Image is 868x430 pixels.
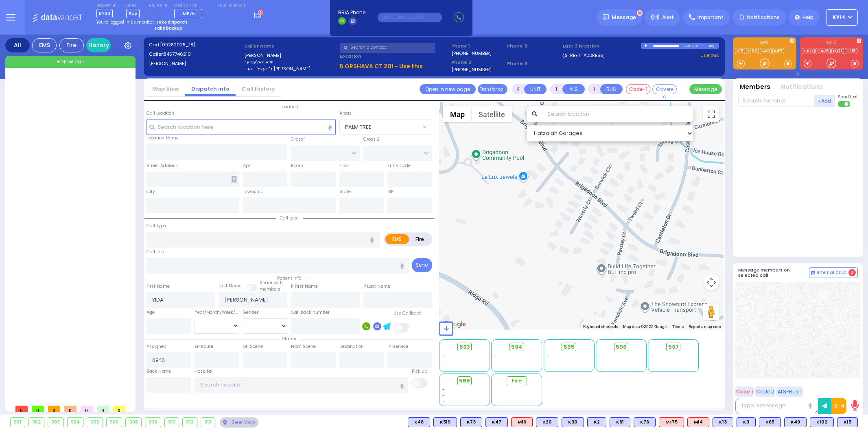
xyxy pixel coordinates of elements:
[165,418,179,427] div: 910
[683,41,691,50] div: 0:00
[802,48,815,54] a: KJFD
[442,359,445,365] span: -
[378,13,442,22] input: (000)000-00000
[800,40,863,46] label: KJFD
[291,343,316,350] label: From Scene
[409,234,431,244] label: Fire
[485,417,508,427] div: BLS
[845,48,857,54] a: FD18
[156,19,187,25] strong: Take dispatch
[243,189,263,195] label: Township
[15,406,28,412] span: 0
[831,398,846,414] button: 10-4
[563,52,605,59] a: [STREET_ADDRESS]
[339,119,432,135] span: PALM TREE
[149,51,242,58] label: Caller:
[59,38,84,52] div: Fire
[784,417,807,427] div: K49
[276,215,303,221] span: Call type
[244,43,337,50] label: Caller name
[837,417,858,427] div: K15
[441,319,468,330] a: Open this area in Google Maps (opens a new window)
[29,418,44,427] div: 902
[345,123,372,131] span: PALM TREE
[817,270,847,276] span: Internal Chat
[149,3,167,8] label: Night unit
[408,417,430,427] div: BLS
[32,38,57,52] div: EMS
[612,13,636,22] span: Message
[599,365,601,371] span: -
[737,417,756,427] div: K3
[451,66,492,72] label: [PHONE_NUMBER]
[810,417,834,427] div: K102
[81,406,93,412] span: 0
[733,40,796,46] label: EMS
[408,417,430,427] div: K48
[387,189,394,195] label: ZIP
[441,319,468,330] img: Google
[96,9,113,18] span: KY30
[472,106,512,122] button: Show satellite imagery
[149,60,242,67] label: [PERSON_NAME]
[146,119,336,135] input: Search location here
[659,417,684,427] div: ALS
[600,84,623,94] button: BUS
[433,417,457,427] div: K519
[146,223,166,229] label: Call Type
[146,85,185,93] a: Map View
[86,38,111,52] a: History
[802,14,813,21] span: Help
[511,343,523,351] span: 594
[219,283,242,289] label: Last Name
[759,417,781,427] div: K65
[610,417,630,427] div: BLS
[634,417,656,427] div: BLS
[587,417,606,427] div: BLS
[838,94,858,100] span: Send text
[126,3,140,8] label: Lines
[96,3,117,8] label: Dispatcher
[837,417,858,427] div: BLS
[651,353,654,359] span: -
[826,9,858,26] button: KY14
[691,41,692,50] div: /
[459,343,470,351] span: 593
[149,41,242,48] label: Cad:
[195,309,239,316] div: Year/Month/Week/Day
[451,50,492,56] label: [PHONE_NUMBER]
[536,417,558,427] div: K20
[494,353,497,359] span: -
[703,304,719,320] button: Drag Pegman onto the map to open Street View
[278,336,300,342] span: Status
[146,163,178,169] label: Street Address
[626,84,650,94] button: Code-1
[512,377,522,385] span: Fire
[494,359,497,365] span: -
[339,163,349,169] label: Floor
[563,43,641,50] label: Last 3 location
[536,417,558,427] div: BLS
[451,59,504,66] span: Phone 2
[542,106,693,122] input: Search location
[276,104,302,110] span: Location
[97,406,109,412] span: 0
[113,406,125,412] span: 0
[273,275,305,281] span: Patient info
[220,417,258,428] div: See map
[87,418,103,427] div: 905
[833,14,845,21] span: KY14
[700,52,719,59] a: Use this
[363,283,390,290] label: P Last Name
[760,48,772,54] a: K49
[11,418,25,427] div: 901
[747,14,780,21] span: Notifications
[126,418,141,427] div: 908
[146,368,171,375] label: Back Home
[5,38,30,52] div: All
[48,406,60,412] span: 0
[634,417,656,427] div: K76
[587,417,606,427] div: K2
[692,41,700,50] div: 0:47
[260,286,280,292] span: members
